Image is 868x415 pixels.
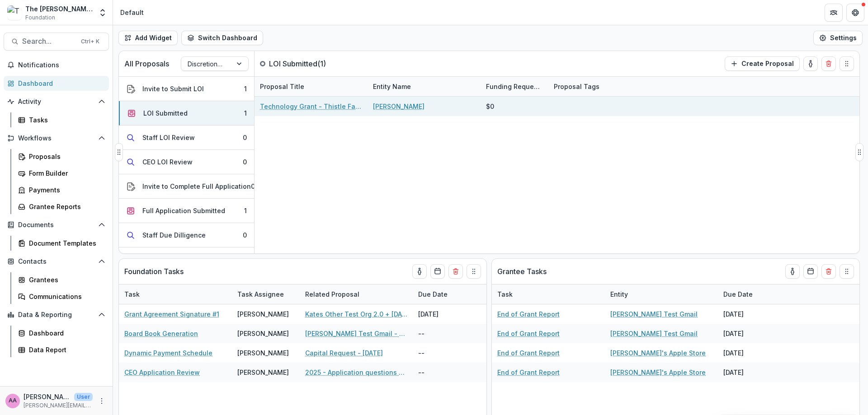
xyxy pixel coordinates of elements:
button: Calendar [430,264,445,279]
div: 0 [251,182,255,191]
div: Proposal Title [255,77,368,96]
a: Kates Other Test Org 2.0 + [DATE] [305,309,407,319]
div: Annie Axe [9,398,17,404]
div: [PERSON_NAME] [237,368,289,377]
button: Switch Dashboard [181,31,263,45]
div: Dashboard [18,79,102,88]
div: Task Assignee [232,289,289,299]
div: Entity Name [368,77,481,96]
button: Staff LOI Review0 [119,126,254,150]
div: Entity [605,289,633,299]
div: Proposal Tags [548,77,661,96]
p: [PERSON_NAME] [24,392,71,401]
span: Workflows [18,135,94,142]
a: End of Grant Report [497,309,560,319]
button: Create Proposal [725,56,800,71]
p: All Proposals [124,58,169,69]
div: Task [492,284,605,304]
button: Open Documents [4,218,109,232]
button: Drag [840,264,854,279]
div: Staff LOI Review [142,133,195,142]
div: The [PERSON_NAME] Foundation Workflow Sandbox [25,4,93,14]
div: Full Application Submitted [142,206,225,215]
button: toggle-assigned-to-me [412,264,427,279]
a: Technology Grant - Thistle Farms [260,102,362,111]
a: Grantee Reports [14,199,109,214]
div: Task [119,284,232,304]
div: 0 [243,133,247,142]
a: Board Book Generation [124,329,198,338]
div: Proposal Title [255,82,310,91]
a: Dashboard [4,76,109,91]
div: 0 [243,230,247,240]
button: toggle-assigned-to-me [803,56,818,71]
div: [PERSON_NAME] [237,329,289,338]
button: Drag [840,56,854,71]
div: [DATE] [718,304,786,324]
p: Grantee Tasks [497,266,547,277]
div: Communications [29,292,102,301]
a: CEO Application Review [124,368,200,377]
button: Calendar [803,264,818,279]
div: Task [119,289,145,299]
a: Dynamic Payment Schedule [124,348,212,358]
a: Communications [14,289,109,304]
div: Due Date [718,284,786,304]
p: LOI Submitted ( 1 ) [269,58,337,69]
a: End of Grant Report [497,329,560,338]
a: Proposals [14,149,109,164]
a: Data Report [14,342,109,357]
div: Invite to Submit LOI [142,84,204,93]
button: Open Workflows [4,131,109,145]
div: 1 [244,206,247,215]
div: LOI Submitted [143,108,188,118]
a: [PERSON_NAME]'s Apple Store [610,368,706,377]
div: Staff Due Dilligence [142,230,206,240]
div: [DATE] [718,363,786,382]
button: CEO LOI Review0 [119,150,254,174]
div: CEO LOI Review [142,157,193,167]
button: Open Activity [4,94,109,109]
button: Search... [4,33,109,51]
button: Full Application Submitted1 [119,199,254,223]
div: Funding Requested [481,77,548,96]
div: Related Proposal [300,289,365,299]
div: -- [413,324,481,343]
div: Entity [605,284,718,304]
button: Open Data & Reporting [4,308,109,322]
div: Dashboard [29,328,102,338]
p: [PERSON_NAME][EMAIL_ADDRESS][DOMAIN_NAME] [24,401,93,410]
div: Tasks [29,115,102,125]
a: [PERSON_NAME]'s Apple Store [610,348,706,358]
button: Open Contacts [4,254,109,269]
a: Grantees [14,272,109,287]
button: Drag [467,264,481,279]
div: Data Report [29,345,102,354]
a: Document Templates [14,236,109,251]
div: Due Date [413,284,481,304]
div: Task Assignee [232,284,300,304]
div: Funding Requested [481,82,548,91]
p: User [74,393,93,401]
span: Data & Reporting [18,311,94,319]
div: Proposals [29,152,102,161]
button: Delete card [448,264,463,279]
div: Grantees [29,275,102,284]
div: Related Proposal [300,284,413,304]
button: Drag [115,143,123,161]
div: -- [413,363,481,382]
button: Invite to Complete Full Application0 [119,174,254,199]
div: 0 [243,157,247,167]
div: Form Builder [29,168,102,178]
a: End of Grant Report [497,368,560,377]
a: Tasks [14,112,109,127]
span: Contacts [18,258,94,266]
div: [DATE] [718,324,786,343]
nav: breadcrumb [117,6,147,19]
button: Drag [855,143,863,161]
div: $0 [486,102,494,111]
